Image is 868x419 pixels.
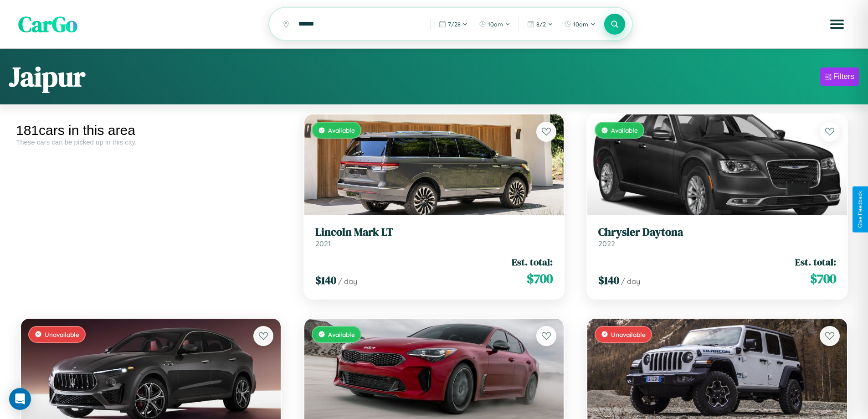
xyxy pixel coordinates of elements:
[611,331,646,338] span: Unavailable
[338,277,357,286] span: / day
[824,11,850,37] button: Open menu
[536,21,546,28] span: 8 / 2
[315,226,553,239] h3: Lincoln Mark LT
[820,67,859,86] button: Filters
[448,21,461,28] span: 7 / 28
[560,17,600,31] button: 10am
[598,239,615,248] span: 2022
[621,277,640,286] span: / day
[45,331,79,338] span: Unavailable
[315,273,336,288] span: $ 140
[9,58,85,95] h1: Jaipur
[598,226,836,248] a: Chrysler Daytona2022
[512,255,553,269] span: Est. total:
[328,126,355,134] span: Available
[18,9,77,39] span: CarGo
[315,226,553,248] a: Lincoln Mark LT2021
[611,126,638,134] span: Available
[488,21,503,28] span: 10am
[9,388,31,410] div: Open Intercom Messenger
[598,273,619,288] span: $ 140
[523,17,558,31] button: 8/2
[16,138,286,146] div: These cars can be picked up in this city.
[315,239,331,248] span: 2021
[857,191,863,228] div: Give Feedback
[795,255,836,269] span: Est. total:
[573,21,588,28] span: 10am
[833,72,854,81] div: Filters
[434,17,473,31] button: 7/28
[328,331,355,338] span: Available
[474,17,515,31] button: 10am
[810,269,836,288] span: $ 700
[527,269,553,288] span: $ 700
[598,226,836,239] h3: Chrysler Daytona
[16,123,286,138] div: 181 cars in this area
